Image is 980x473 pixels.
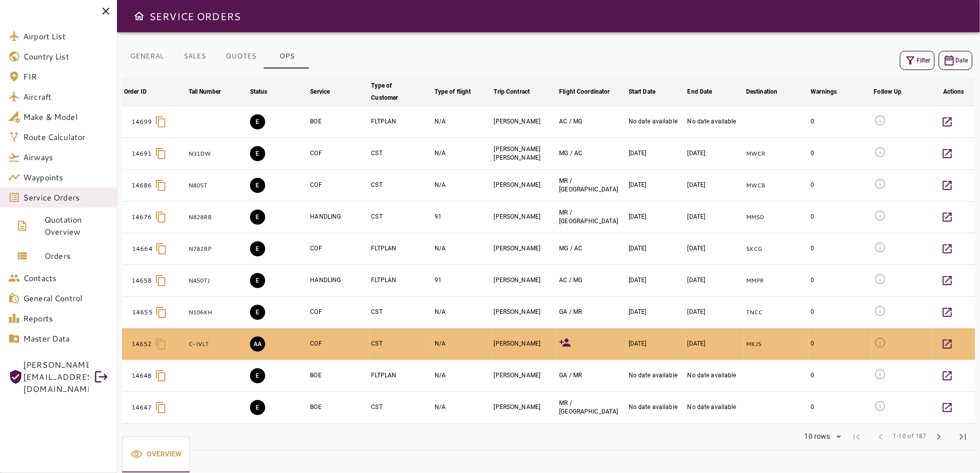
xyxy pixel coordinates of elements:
td: No date available [627,106,686,138]
p: 14676 [132,213,152,222]
div: Start Date [629,86,655,98]
div: basic tabs example [122,44,310,69]
button: EXECUTION [250,368,265,383]
p: 14655 [132,308,153,317]
td: COF [308,233,369,265]
span: Quotation Overview [44,214,109,238]
div: Status [250,86,268,98]
td: [PERSON_NAME] [492,170,558,201]
span: Aircraft [23,91,109,103]
span: Waypoints [23,171,109,183]
td: [PERSON_NAME] [492,233,558,265]
td: N/A [433,138,492,170]
button: EXECUTION [250,241,265,256]
td: [DATE] [686,265,744,297]
td: BOE [308,106,369,138]
button: Filter [900,51,935,70]
div: 0 [811,308,870,316]
div: 0 [811,340,870,348]
button: EXECUTION [250,178,265,193]
span: Make & Model [23,111,109,123]
div: GERARDO ARGUIJO, MICHELLE RAMOS [559,371,625,380]
button: EXECUTION [250,400,265,415]
button: Details [935,173,959,197]
td: [PERSON_NAME] [492,106,558,138]
td: No date available [686,106,744,138]
span: Destination [746,86,790,98]
div: 0 [811,403,870,412]
td: FLTPLAN [369,233,432,265]
div: 0 [811,213,870,221]
p: MMSD [746,213,807,222]
td: [PERSON_NAME] [492,392,558,424]
td: CST [369,392,432,424]
span: Trip Contract [494,86,543,98]
span: Route Calculator [23,131,109,143]
td: [DATE] [627,170,686,201]
span: Airport List [23,30,109,42]
p: 14686 [132,181,152,190]
div: 0 [811,371,870,380]
td: COF [308,170,369,201]
button: Details [935,237,959,261]
span: Follow Up [874,86,915,98]
p: MWCR [746,150,807,158]
div: 10 rows [802,432,833,441]
span: Status [250,86,281,98]
td: CST [369,297,432,328]
p: 14647 [132,403,152,412]
td: [DATE] [627,265,686,297]
div: ALFREDO CABRERA, MARISELA GONZALEZ [559,276,625,285]
td: [PERSON_NAME] [PERSON_NAME] [492,138,558,170]
div: GERARDO ARGUIJO, MICHELLE RAMOS [559,308,625,316]
p: N450TJ [189,277,246,285]
td: COF [308,138,369,170]
td: CST [369,138,432,170]
td: FLTPLAN [369,265,432,297]
div: Destination [746,86,777,98]
td: [PERSON_NAME] [492,265,558,297]
td: N/A [433,328,492,360]
p: N828RB [189,213,246,222]
button: Date [939,51,972,70]
div: basic tabs example [122,436,190,472]
td: N/A [433,106,492,138]
td: COF [308,328,369,360]
td: BOE [308,392,369,424]
div: Tail Number [189,86,221,98]
div: 10 rows [798,429,845,444]
td: [DATE] [686,201,744,233]
div: MICHELLE RAMOS, GERARDO ARGUIJO [559,209,625,226]
p: 14652 [132,340,152,349]
td: BOE [308,360,369,392]
p: SKCG [746,245,807,253]
span: Next Page [927,425,951,449]
button: Open drawer [129,6,149,26]
button: GENERAL [122,44,172,69]
button: EXECUTION [250,114,265,129]
td: [PERSON_NAME] [492,297,558,328]
div: MARISELA GONZALEZ, ALFREDO CABRERA [559,149,625,158]
span: General Control [23,292,109,304]
span: Start Date [629,86,668,98]
span: Previous Page [869,425,893,449]
button: AWAITING ASSIGNMENT [250,336,265,352]
button: Overview [122,436,190,472]
p: N106KH [189,308,246,317]
span: Last Page [951,425,975,449]
td: [PERSON_NAME] [492,360,558,392]
span: Airways [23,151,109,163]
div: ALFREDO CABRERA, MARISELA GONZALEZ [559,117,625,126]
span: Reports [23,312,109,324]
p: 14699 [132,117,152,126]
button: Details [935,205,959,229]
p: TNCC [746,308,807,317]
h6: SERVICE ORDERS [149,8,240,24]
td: N/A [433,170,492,201]
td: HANDLING [308,265,369,297]
td: N/A [433,297,492,328]
p: MWCB [746,181,807,190]
span: Service Orders [23,191,109,204]
td: [DATE] [686,170,744,201]
td: N/A [433,392,492,424]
